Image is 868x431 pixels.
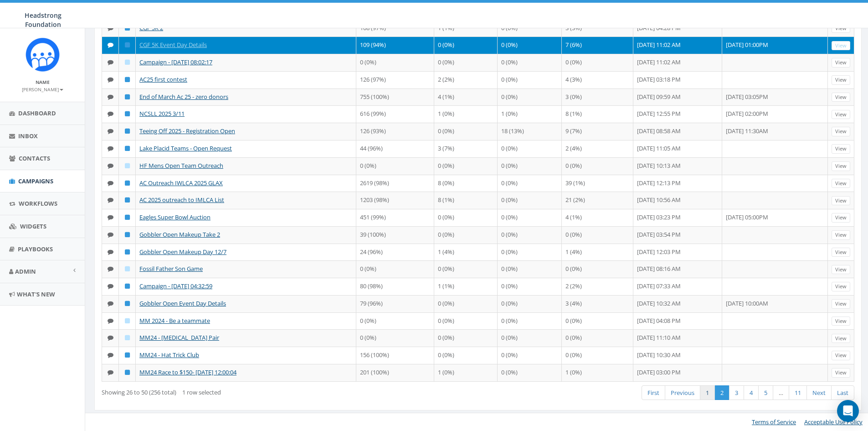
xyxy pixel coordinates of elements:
[139,213,211,221] a: Eagles Super Bowl Auction
[498,364,562,381] td: 0 (0%)
[139,248,226,256] a: Gobbler Open Makeup Day 12/7
[108,249,113,255] i: Text SMS
[125,352,130,358] i: Published
[356,295,434,312] td: 79 (96%)
[498,140,562,157] td: 0 (0%)
[832,334,850,343] a: View
[356,175,434,192] td: 2619 (98%)
[562,175,634,192] td: 39 (1%)
[125,145,130,151] i: Published
[562,329,634,347] td: 0 (0%)
[633,175,722,192] td: [DATE] 12:13 PM
[108,197,113,203] i: Text SMS
[125,77,130,83] i: Published
[633,295,722,312] td: [DATE] 10:32 AM
[633,71,722,88] td: [DATE] 03:18 PM
[562,140,634,157] td: 2 (4%)
[356,347,434,364] td: 156 (100%)
[17,290,55,298] span: What's New
[752,418,796,426] a: Terms of Service
[722,36,828,54] td: [DATE] 01:00PM
[434,123,498,140] td: 0 (0%)
[356,312,434,330] td: 0 (0%)
[139,317,210,325] a: MM 2024 - Be a teammate
[434,244,498,261] td: 1 (4%)
[633,140,722,157] td: [DATE] 11:05 AM
[832,127,850,136] a: View
[837,400,859,422] div: Open Intercom Messenger
[125,59,130,65] i: Draft
[356,140,434,157] td: 44 (96%)
[832,368,850,378] a: View
[562,123,634,140] td: 9 (7%)
[832,58,850,68] a: View
[832,317,850,326] a: View
[356,123,434,140] td: 126 (93%)
[108,163,113,169] i: Text SMS
[562,71,634,88] td: 4 (3%)
[139,75,187,83] a: AC25 first contest
[125,318,130,324] i: Draft
[832,75,850,85] a: View
[108,128,113,134] i: Text SMS
[434,140,498,157] td: 3 (7%)
[125,301,130,306] i: Published
[139,58,212,66] a: Campaign - [DATE] 08:02:17
[356,260,434,278] td: 0 (0%)
[562,192,634,209] td: 21 (2%)
[125,197,130,203] i: Published
[633,209,722,226] td: [DATE] 03:23 PM
[714,385,729,400] a: 2
[15,267,36,275] span: Admin
[139,196,224,204] a: AC 2025 outreach to IMLCA List
[139,333,219,342] a: MM24 - [MEDICAL_DATA] Pair
[633,329,722,347] td: [DATE] 11:10 AM
[722,105,828,123] td: [DATE] 02:00PM
[26,37,60,72] img: Rally_platform_Icon_1.png
[633,192,722,209] td: [DATE] 10:56 AM
[498,88,562,106] td: 0 (0%)
[139,230,220,239] a: Gobbler Open Makeup Take 2
[633,278,722,295] td: [DATE] 07:33 AM
[22,86,63,93] small: [PERSON_NAME]
[125,249,130,255] i: Published
[108,283,113,289] i: Text SMS
[125,283,130,289] i: Published
[633,36,722,54] td: [DATE] 11:02 AM
[102,384,407,397] div: Showing 26 to 50 (256 total)
[108,94,113,100] i: Text SMS
[139,24,163,32] a: CGF 5K 2
[633,54,722,71] td: [DATE] 11:02 AM
[139,179,223,187] a: AC Outreach IWLCA 2025 GLAX
[18,245,53,253] span: Playbooks
[498,244,562,261] td: 0 (0%)
[434,209,498,226] td: 0 (0%)
[498,105,562,123] td: 1 (0%)
[562,105,634,123] td: 8 (1%)
[125,214,130,220] i: Published
[108,318,113,324] i: Text SMS
[182,388,221,396] span: 1 row selected
[832,265,850,275] a: View
[139,127,235,135] a: Teeing Off 2025 - Registration Open
[108,111,113,117] i: Text SMS
[356,105,434,123] td: 616 (99%)
[434,260,498,278] td: 0 (0%)
[498,54,562,71] td: 0 (0%)
[139,144,232,152] a: Lake Placid Teams - Open Request
[434,347,498,364] td: 0 (0%)
[108,145,113,151] i: Text SMS
[665,385,700,400] a: Previous
[498,71,562,88] td: 0 (0%)
[139,161,223,170] a: HF Mens Open Team Outreach
[125,369,130,375] i: Published
[356,36,434,54] td: 109 (94%)
[633,312,722,330] td: [DATE] 04:08 PM
[806,385,832,400] a: Next
[633,123,722,140] td: [DATE] 08:58 AM
[832,213,850,223] a: View
[108,77,113,83] i: Text SMS
[832,93,850,102] a: View
[633,105,722,123] td: [DATE] 12:55 PM
[125,232,130,238] i: Published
